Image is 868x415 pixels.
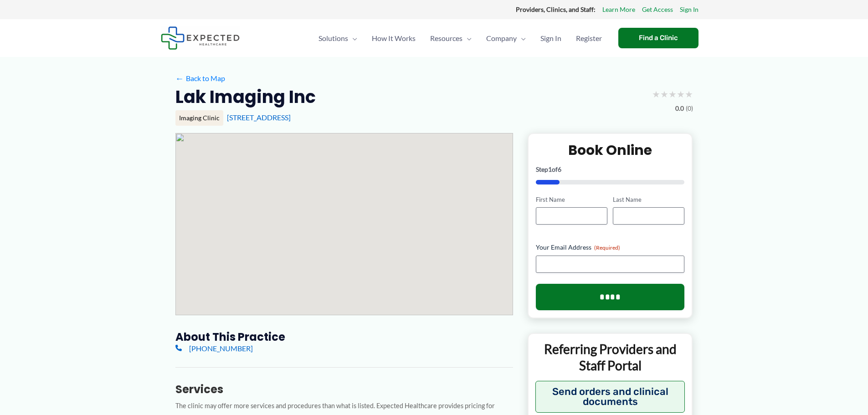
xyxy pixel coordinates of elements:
span: ★ [668,86,677,102]
label: Your Email Address [536,243,685,252]
span: Menu Toggle [517,22,526,54]
h3: Services [175,382,513,396]
span: Solutions [318,22,348,54]
label: First Name [536,195,607,204]
span: (0) [686,102,693,114]
a: Get Access [642,4,673,15]
span: ★ [660,86,668,102]
span: ← [175,74,184,82]
a: CompanyMenu Toggle [479,22,533,54]
button: Send orders and clinical documents [535,381,685,413]
h2: Lak Imaging Inc [175,86,316,108]
p: Referring Providers and Staff Portal [535,341,685,374]
span: 6 [558,165,561,173]
a: SolutionsMenu Toggle [311,22,365,54]
span: Menu Toggle [462,22,472,54]
h2: Book Online [536,141,685,159]
h3: About this practice [175,330,513,344]
p: Step of [536,166,685,173]
span: 1 [548,165,552,173]
a: Learn More [602,4,635,15]
span: Company [486,22,517,54]
span: Menu Toggle [348,22,357,54]
a: [STREET_ADDRESS] [227,113,291,122]
a: Sign In [680,4,699,15]
strong: Providers, Clinics, and Staff: [516,5,596,13]
span: Resources [430,22,462,54]
img: Expected Healthcare Logo - side, dark font, small [161,26,240,50]
a: ←Back to Map [175,72,225,85]
span: ★ [652,86,660,102]
nav: Primary Site Navigation [311,22,609,54]
span: How It Works [372,22,416,54]
a: ResourcesMenu Toggle [423,22,479,54]
label: Last Name [613,195,684,204]
a: Sign In [533,22,569,54]
span: ★ [685,86,693,102]
span: Sign In [540,22,561,54]
div: Imaging Clinic [175,110,223,126]
a: Register [569,22,609,54]
a: [PHONE_NUMBER] [175,344,253,353]
span: ★ [677,86,685,102]
a: How It Works [365,22,423,54]
span: 0.0 [675,102,684,114]
a: Find a Clinic [618,28,699,48]
span: (Required) [594,244,620,251]
span: Register [576,22,602,54]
